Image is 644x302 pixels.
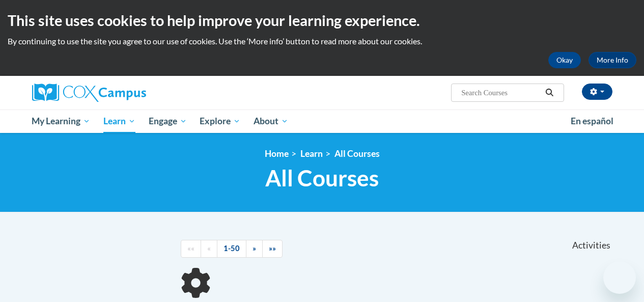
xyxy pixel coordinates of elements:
[32,115,90,127] span: My Learning
[97,109,142,133] a: Learn
[181,240,201,258] a: Begining
[32,84,215,102] a: Cox Campus
[564,111,620,132] a: En español
[103,115,135,127] span: Learn
[589,52,636,68] a: More Info
[25,109,97,133] a: My Learning
[253,244,256,253] span: »
[571,116,613,126] span: En español
[142,109,193,133] a: Engage
[24,109,620,133] div: Main menu
[200,115,240,127] span: Explore
[8,36,636,47] p: By continuing to use the site you agree to our use of cookies. Use the ‘More info’ button to read...
[246,240,263,258] a: Next
[262,240,283,258] a: End
[265,148,289,159] a: Home
[32,84,146,102] img: Cox Campus
[254,115,288,127] span: About
[603,261,636,294] iframe: Button to launch messaging window
[193,109,247,133] a: Explore
[265,164,379,191] span: All Courses
[217,240,246,258] a: 1-50
[201,240,217,258] a: Previous
[334,148,380,159] a: All Courses
[8,10,636,31] h2: This site uses cookies to help improve your learning experience.
[542,87,557,99] button: Search
[548,52,581,68] button: Okay
[269,244,276,253] span: »»
[300,148,323,159] a: Learn
[582,84,612,100] button: Account Settings
[207,244,211,253] span: «
[187,244,194,253] span: ««
[572,240,610,251] span: Activities
[460,87,542,99] input: Search Courses
[149,115,187,127] span: Engage
[247,109,295,133] a: About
